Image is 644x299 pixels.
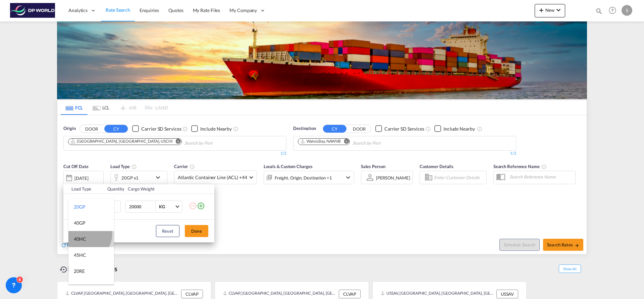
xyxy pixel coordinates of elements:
div: 20RE [74,268,85,275]
div: 40GP [74,220,86,226]
div: 45HC [74,252,86,258]
div: 20GP [74,204,86,210]
div: 40RE [74,284,85,291]
div: 40HC [74,236,86,242]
